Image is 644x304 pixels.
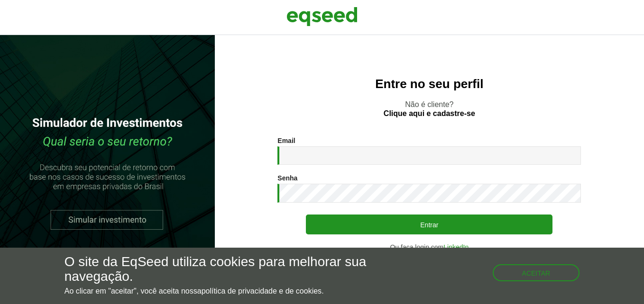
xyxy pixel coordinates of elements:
[306,215,552,234] button: Entrar
[277,137,295,144] label: Email
[202,287,322,295] a: política de privacidade e de cookies
[384,110,475,117] a: Clique aqui e cadastre-se
[64,255,374,284] h5: O site da EqSeed utiliza cookies para melhorar sua navegação.
[443,244,469,250] a: LinkedIn
[64,286,374,295] p: Ao clicar em "aceitar", você aceita nossa .
[286,5,358,28] img: EqSeed Logo
[493,264,580,281] button: Aceitar
[277,244,581,250] div: Ou faça login com
[277,175,297,181] label: Senha
[234,100,625,118] p: Não é cliente?
[234,77,625,91] h2: Entre no seu perfil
